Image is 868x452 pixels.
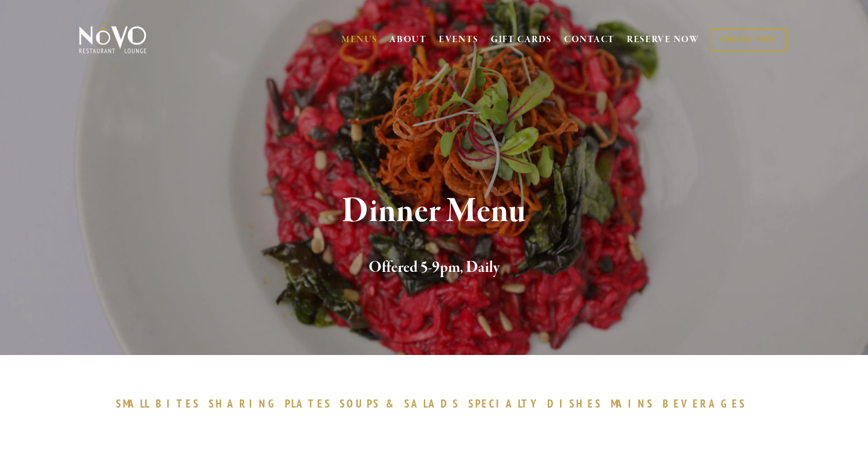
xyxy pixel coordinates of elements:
[389,34,427,46] a: ABOUT
[386,397,399,410] span: &
[491,29,552,51] a: GIFT CARDS
[663,397,747,410] span: BEVERAGES
[547,397,602,410] span: DISHES
[77,25,149,54] img: Novo Restaurant &amp; Lounge
[209,397,279,410] span: SHARING
[611,397,660,410] a: MAINS
[564,29,615,51] a: CONTACT
[340,397,380,410] span: SOUPS
[468,397,608,410] a: SPECIALTYDISHES
[341,34,378,46] a: MENUS
[340,397,465,410] a: SOUPS&SALADS
[404,397,460,410] span: SALADS
[285,397,332,410] span: PLATES
[116,397,206,410] a: SMALLBITES
[156,397,200,410] span: BITES
[627,29,700,51] a: RESERVE NOW
[711,28,786,52] a: ORDER NOW
[116,397,151,410] span: SMALL
[611,397,654,410] span: MAINS
[98,193,771,230] h1: Dinner Menu
[98,256,771,280] h2: Offered 5-9pm, Daily
[663,397,753,410] a: BEVERAGES
[209,397,337,410] a: SHARINGPLATES
[439,34,479,46] a: EVENTS
[468,397,542,410] span: SPECIALTY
